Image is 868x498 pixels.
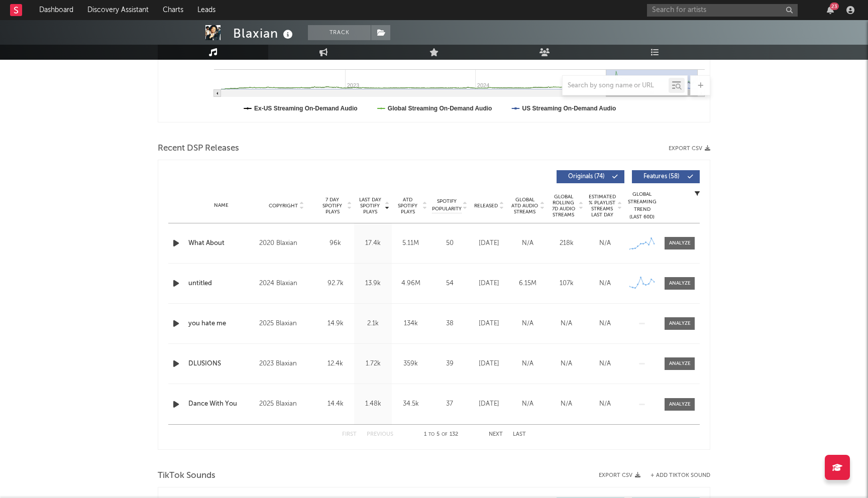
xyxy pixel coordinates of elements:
[432,359,467,369] div: 39
[233,25,295,42] div: Blaxian
[428,432,435,437] span: to
[158,470,215,482] span: TikTok Sounds
[550,194,577,218] span: Global Rolling 7D Audio Streams
[511,279,545,289] div: 6.15M
[259,358,314,370] div: 2023 Blaxian
[550,359,583,369] div: N/A
[632,170,700,183] button: Features(58)
[650,473,710,478] button: + Add TikTok Sound
[472,238,506,248] div: [DATE]
[357,319,389,329] div: 2.1k
[550,319,583,329] div: N/A
[188,279,254,289] a: untitled
[472,399,506,409] div: [DATE]
[550,238,583,248] div: 218k
[588,359,622,369] div: N/A
[627,191,657,221] div: Global Streaming Trend (Last 60D)
[588,194,616,218] span: Estimated % Playlist Streams Last Day
[550,399,583,409] div: N/A
[357,197,383,215] span: Last Day Spotify Plays
[511,399,545,409] div: N/A
[472,279,506,289] div: [DATE]
[432,238,467,248] div: 50
[394,359,427,369] div: 359k
[188,319,254,329] a: you hate me
[188,238,254,248] a: What About
[188,399,254,409] a: Dance With You
[319,319,352,329] div: 14.9k
[474,203,498,209] span: Released
[563,174,609,180] span: Originals ( 74 )
[319,399,352,409] div: 14.4k
[269,203,298,209] span: Copyright
[640,473,710,478] button: + Add TikTok Sound
[259,398,314,410] div: 2025 Blaxian
[319,279,352,289] div: 92.7k
[489,432,503,437] button: Next
[158,143,239,155] span: Recent DSP Releases
[259,237,314,250] div: 2020 Blaxian
[638,174,685,180] span: Features ( 58 )
[472,319,506,329] div: [DATE]
[557,170,624,183] button: Originals(74)
[511,319,545,329] div: N/A
[511,359,545,369] div: N/A
[669,146,710,152] button: Export CSV
[827,6,834,14] button: 23
[563,82,669,90] input: Search by song name or URL
[357,359,389,369] div: 1.72k
[413,429,469,441] div: 1 5 132
[394,399,427,409] div: 34.5k
[259,318,314,330] div: 2025 Blaxian
[588,319,622,329] div: N/A
[432,399,467,409] div: 37
[830,3,839,10] div: 23
[472,359,506,369] div: [DATE]
[588,238,622,248] div: N/A
[599,472,640,478] button: Export CSV
[357,238,389,248] div: 17.4k
[394,279,427,289] div: 4.96M
[308,25,371,40] button: Track
[319,238,352,248] div: 96k
[342,432,357,437] button: First
[394,197,421,215] span: ATD Spotify Plays
[188,359,254,369] a: DLUSIONS
[394,319,427,329] div: 134k
[432,279,467,289] div: 54
[394,238,427,248] div: 5.11M
[432,198,462,213] span: Spotify Popularity
[388,105,492,112] text: Global Streaming On-Demand Audio
[188,202,254,209] div: Name
[522,105,616,112] text: US Streaming On-Demand Audio
[588,279,622,289] div: N/A
[319,197,346,215] span: 7 Day Spotify Plays
[442,432,448,437] span: of
[357,279,389,289] div: 13.9k
[588,399,622,409] div: N/A
[367,432,393,437] button: Previous
[513,432,526,437] button: Last
[254,105,358,112] text: Ex-US Streaming On-Demand Audio
[511,197,538,215] span: Global ATD Audio Streams
[319,359,352,369] div: 12.4k
[432,319,467,329] div: 38
[357,399,389,409] div: 1.48k
[647,4,798,17] input: Search for artists
[511,238,545,248] div: N/A
[550,279,583,289] div: 107k
[259,278,314,290] div: 2024 Blaxian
